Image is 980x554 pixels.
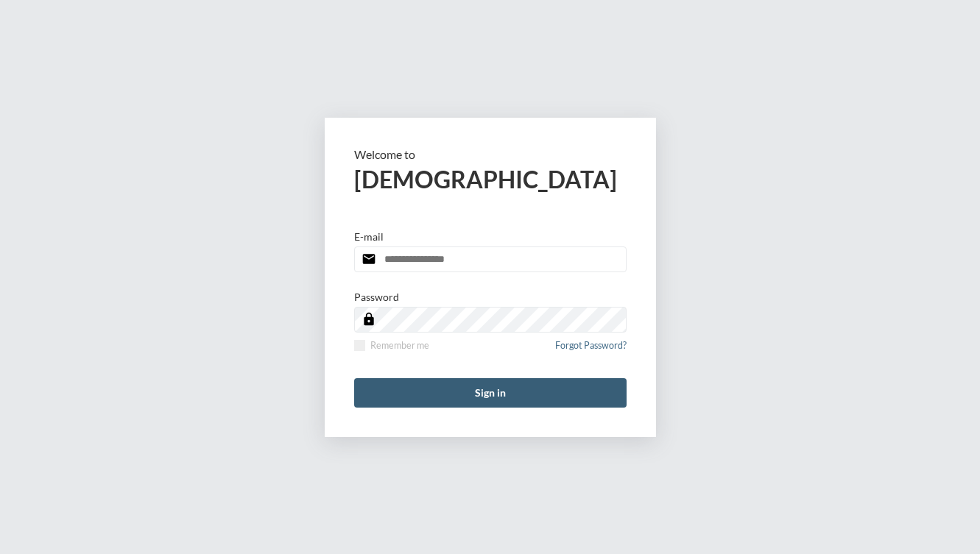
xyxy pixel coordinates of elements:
h2: [DEMOGRAPHIC_DATA] [354,165,627,193]
p: Welcome to [354,147,627,161]
label: Remember me [354,340,429,351]
p: Password [354,291,399,303]
p: E-mail [354,230,384,243]
button: Sign in [354,378,627,408]
a: Forgot Password? [555,340,627,360]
